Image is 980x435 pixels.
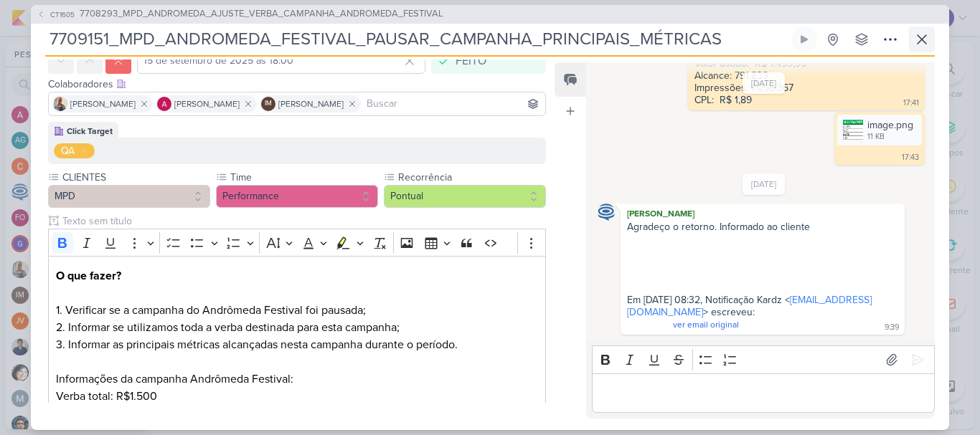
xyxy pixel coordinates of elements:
[70,97,136,110] span: [PERSON_NAME]
[364,95,542,113] input: Buscar
[694,57,918,70] div: Valor usado: R$ 1.499,95
[397,170,546,185] label: Recorrência
[867,131,913,143] div: 11 KB
[798,34,810,45] div: Ligar relógio
[867,118,913,133] div: image.png
[174,97,240,110] span: [PERSON_NAME]
[903,97,919,109] div: 17:41
[229,170,378,185] label: Time
[592,345,935,373] div: Editor toolbar
[157,97,171,111] img: Alessandra Gomes
[431,48,546,74] button: FEITO
[261,97,275,111] div: Isabella Machado Guimarães
[56,267,538,422] p: 1. Verificar se a campanha do Andrômeda Festival foi pausada; 2. Informar se utilizamos toda a ve...
[278,97,344,110] span: [PERSON_NAME]
[61,143,75,158] div: QA
[56,269,121,283] strong: O que fazer?
[627,294,872,318] a: [EMAIL_ADDRESS][DOMAIN_NAME]
[627,221,872,330] span: Agradeço o retorno. Informado ao cliente Em [DATE] 08:32, Notificação Kardz < > escreveu:
[61,170,210,185] label: CLIENTES
[48,77,546,92] div: Colaboradores
[885,322,899,333] div: 9:39
[694,70,918,82] div: Alcance: 791.839
[456,52,486,70] div: FEITO
[694,82,918,94] div: Impressões: 1.098.367
[694,94,752,106] div: CPL: R$ 1,89
[673,320,739,330] span: ver email original
[48,229,546,257] div: Editor toolbar
[45,27,788,52] input: Kard Sem Título
[53,97,67,111] img: Iara Santos
[216,185,378,208] button: Performance
[592,373,935,413] div: Editor editing area: main
[384,185,546,208] button: Pontual
[137,48,425,74] input: Select a date
[60,214,546,229] input: Texto sem título
[902,152,919,163] div: 17:43
[265,100,272,107] p: IM
[48,185,210,208] button: MPD
[67,125,113,138] div: Click Target
[623,206,902,221] div: [PERSON_NAME]
[843,120,863,140] img: 5gkxIYd5BCAQ7Sb1O558sFuTennv0dUXjJM3RQ4j.png
[837,115,922,145] div: image.png
[598,204,615,221] img: Caroline Traven De Andrade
